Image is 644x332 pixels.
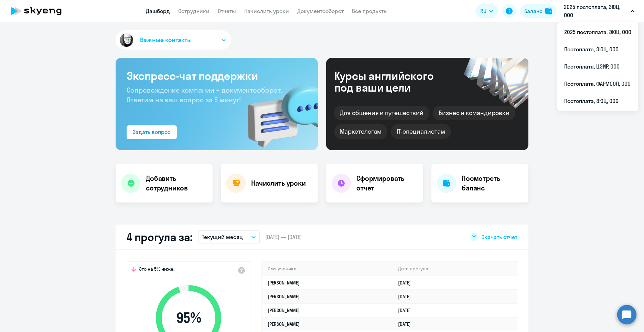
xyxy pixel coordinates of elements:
[268,280,300,286] a: [PERSON_NAME]
[139,266,174,274] span: Это на 5% ниже,
[334,106,429,120] div: Для общения и путешествий
[116,30,231,50] button: Важные контакты
[480,7,486,15] span: RU
[265,233,302,241] span: [DATE] — [DATE]
[352,8,388,14] a: Все продукты
[133,128,171,136] div: Задать вопрос
[127,125,177,139] button: Задать вопрос
[268,321,300,327] a: [PERSON_NAME]
[398,307,416,313] a: [DATE]
[251,178,306,188] h4: Начислить уроки
[149,310,228,326] span: 95 %
[262,262,393,276] th: Имя ученика
[297,8,344,14] a: Документооборот
[334,124,387,139] div: Маркетологам
[178,8,210,14] a: Сотрудники
[524,7,543,15] div: Баланс
[398,321,416,327] a: [DATE]
[127,230,192,244] h2: 4 прогула за:
[146,8,170,14] a: Дашборд
[334,70,452,93] div: Курсы английского под ваши цели
[545,8,552,14] img: balance
[140,35,192,44] span: Важные контакты
[475,4,498,18] button: RU
[146,174,207,193] h4: Добавить сотрудников
[391,124,450,139] div: IT-специалистам
[218,8,236,14] a: Отчеты
[356,174,418,193] h4: Сформировать отчет
[127,69,307,83] h3: Экспресс-чат поддержки
[481,233,517,241] span: Скачать отчет
[557,22,638,111] ul: RU
[398,293,416,300] a: [DATE]
[462,174,523,193] h4: Посмотреть баланс
[238,73,318,150] img: bg-img
[564,3,628,19] p: 2025 постоплата, ЭЮЦ, ООО
[560,3,638,19] button: 2025 постоплата, ЭЮЦ, ООО
[433,106,515,120] div: Бизнес и командировки
[202,233,243,241] p: Текущий месяц
[127,86,282,104] span: Сопровождение компании + документооборот. Ответим на ваш вопрос за 5 минут!
[118,32,135,48] img: avatar
[268,293,300,300] a: [PERSON_NAME]
[393,262,517,276] th: Дата прогула
[268,307,300,313] a: [PERSON_NAME]
[198,230,260,243] button: Текущий месяц
[244,8,289,14] a: Начислить уроки
[398,280,416,286] a: [DATE]
[520,4,556,18] button: Балансbalance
